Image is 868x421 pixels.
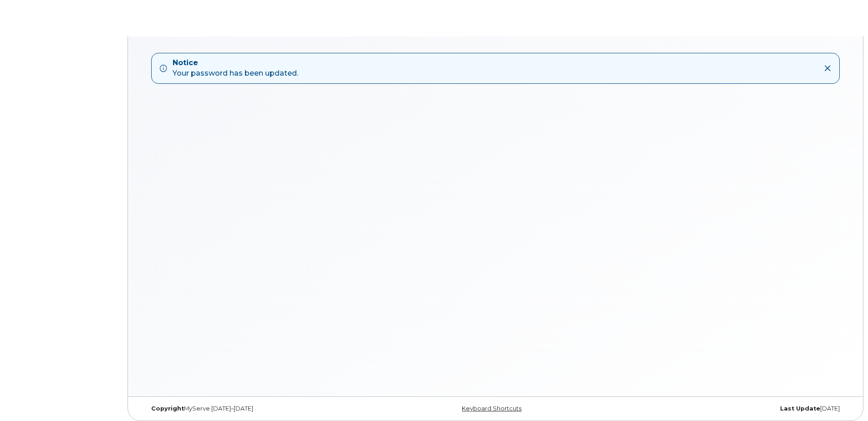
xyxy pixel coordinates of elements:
div: [DATE] [613,405,847,412]
div: Your password has been updated. [173,58,298,79]
strong: Copyright [151,405,184,412]
div: MyServe [DATE]–[DATE] [144,405,378,412]
strong: Last Update [780,405,820,412]
strong: Notice [173,58,298,68]
a: Keyboard Shortcuts [462,405,521,412]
